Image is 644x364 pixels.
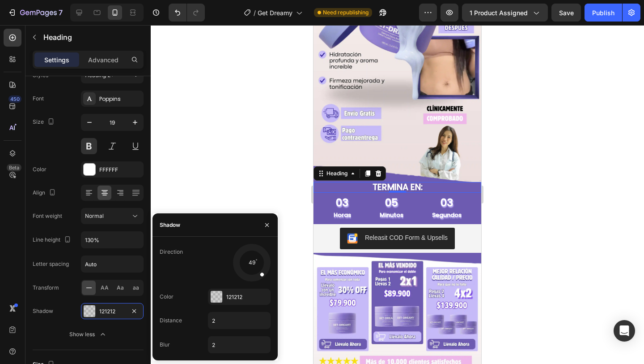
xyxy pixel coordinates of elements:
[33,95,44,103] div: Font
[8,95,21,103] div: 450
[88,55,119,65] p: Advanced
[160,316,182,325] div: Distance
[33,284,59,292] div: Transform
[559,9,574,17] span: Save
[592,8,614,17] div: Publish
[7,164,21,171] div: Beta
[585,4,622,22] button: Publish
[99,95,141,103] div: Poppins
[33,260,69,268] div: Letter spacing
[81,256,143,272] input: Auto
[462,4,548,22] button: 1 product assigned
[33,307,53,315] div: Shadow
[59,7,63,18] p: 7
[470,8,528,17] span: 1 product assigned
[99,166,141,174] div: FFFFFF
[314,25,481,364] iframe: Design area
[160,221,180,229] div: Shadow
[226,293,268,301] div: 121212
[160,341,170,349] div: Blur
[208,312,270,329] input: Auto
[551,4,581,22] button: Save
[33,212,62,220] div: Font weight
[33,187,58,199] div: Align
[43,32,140,43] p: Heading
[81,232,143,248] input: Auto
[85,212,104,219] span: Normal
[169,4,205,22] div: Undo/Redo
[33,165,47,173] div: Color
[160,248,183,256] div: Direction
[33,326,144,342] button: Show less
[208,337,270,353] input: Auto
[160,293,174,301] div: Color
[258,8,292,17] span: Get Dreamy
[99,308,125,316] div: 121212
[81,208,144,224] button: Normal
[323,9,369,17] span: Need republishing
[33,234,73,246] div: Line height
[254,8,256,17] span: /
[69,330,107,339] div: Show less
[117,284,124,292] span: Aa
[4,4,67,22] button: 7
[133,284,139,292] span: aa
[614,320,635,342] div: Open Intercom Messenger
[44,55,69,65] p: Settings
[33,116,56,128] div: Size
[101,284,109,292] span: AA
